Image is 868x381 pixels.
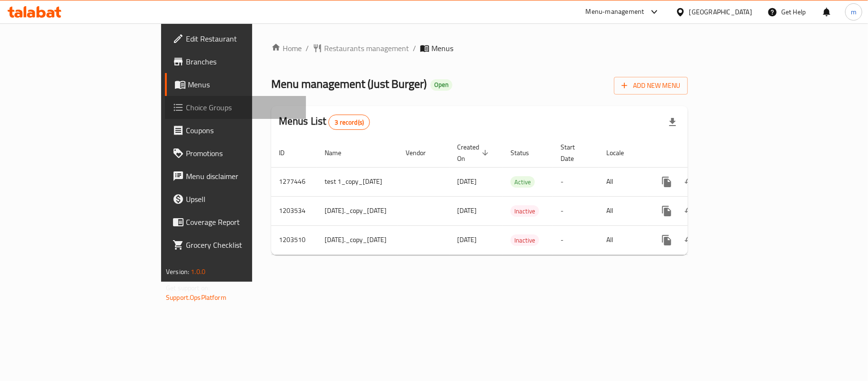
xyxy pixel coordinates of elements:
div: Total records count [328,115,370,130]
a: Support.OpsPlatform [166,291,226,304]
span: Menus [188,79,298,90]
span: Vendor [406,147,438,159]
span: Promotions [186,148,298,159]
li: / [413,42,416,54]
td: All [599,225,648,254]
span: Start Date [561,141,587,164]
span: [DATE] [457,204,477,217]
span: Inactive [511,206,539,217]
span: 3 record(s) [329,118,369,127]
td: [DATE]._copy_[DATE] [317,225,398,254]
span: Menu management ( Just Burger ) [271,73,427,95]
span: Get support on: [166,282,210,294]
nav: breadcrumb [271,42,688,54]
td: [DATE]._copy_[DATE] [317,196,398,225]
h2: Menus List [279,114,370,130]
button: Add New Menu [614,77,688,95]
div: Inactive [511,205,539,217]
td: - [553,225,599,254]
span: Name [325,147,354,159]
div: Export file [661,111,684,134]
a: Branches [165,50,306,73]
a: Menu disclaimer [165,165,306,188]
span: Open [430,81,452,89]
td: - [553,167,599,196]
span: [DATE] [457,233,477,246]
span: Active [511,177,535,188]
a: Menus [165,73,306,96]
td: All [599,196,648,225]
span: Choice Groups [186,102,298,113]
button: more [655,200,678,222]
button: Change Status [678,229,701,252]
table: enhanced table [271,138,755,255]
button: Change Status [678,170,701,193]
a: Coupons [165,119,306,142]
span: Edit Restaurant [186,33,298,44]
span: m [851,7,857,17]
a: Coverage Report [165,211,306,233]
a: Promotions [165,142,306,165]
span: Locale [606,147,636,159]
span: Branches [186,56,298,67]
button: Change Status [678,200,701,222]
a: Upsell [165,188,306,211]
div: Menu-management [586,6,644,18]
span: Coverage Report [186,216,298,228]
span: Coupons [186,125,298,136]
a: Choice Groups [165,96,306,119]
td: test 1_copy_[DATE] [317,167,398,196]
span: Grocery Checklist [186,239,298,251]
span: Inactive [511,235,539,246]
div: Inactive [511,234,539,246]
span: Upsell [186,193,298,205]
td: All [599,167,648,196]
span: Created On [457,141,491,164]
li: / [306,42,309,54]
div: Open [430,79,452,91]
a: Restaurants management [313,42,409,54]
th: Actions [648,138,755,168]
button: more [655,229,678,252]
span: Add New Menu [622,80,680,92]
span: Menus [431,42,453,54]
div: [GEOGRAPHIC_DATA] [689,7,752,17]
span: ID [279,147,297,159]
span: [DATE] [457,175,477,188]
span: Menu disclaimer [186,170,298,182]
div: Active [511,176,535,188]
a: Grocery Checklist [165,233,306,256]
span: Status [511,147,541,159]
td: - [553,196,599,225]
button: more [655,170,678,193]
span: Version: [166,265,189,278]
span: 1.0.0 [191,265,205,278]
span: Restaurants management [324,42,409,54]
a: Edit Restaurant [165,27,306,50]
